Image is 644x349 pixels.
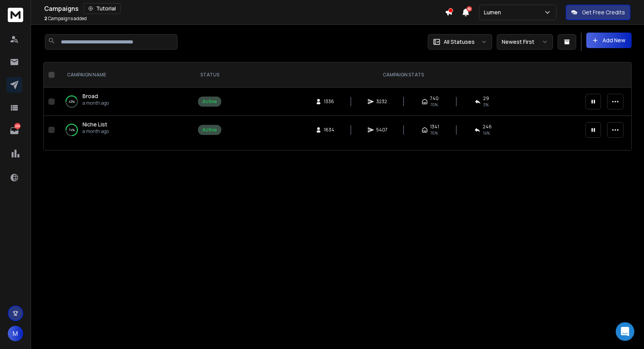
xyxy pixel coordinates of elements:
[376,98,387,105] span: 3232
[202,127,217,133] div: Active
[324,98,334,105] span: 1336
[324,127,334,133] span: 1634
[58,116,193,144] td: 74%Niche Lista month ago
[484,9,504,16] p: Lumen
[430,95,439,102] span: 740
[616,322,634,341] div: Open Intercom Messenger
[83,92,98,100] span: Broad
[44,3,445,14] div: Campaigns
[8,326,23,341] button: M
[58,88,193,116] td: 42%Broada month ago
[483,124,492,130] span: 246
[226,62,581,88] th: CAMPAIGN STATS
[586,33,632,48] button: Add New
[69,98,75,105] p: 42 %
[376,127,387,133] span: 5407
[44,15,47,22] span: 2
[58,62,193,88] th: CAMPAIGN NAME
[467,6,472,12] span: 50
[193,62,226,88] th: STATUS
[483,95,489,102] span: 29
[430,130,438,136] span: 76 %
[7,123,22,138] a: 229
[202,98,217,105] div: Active
[83,121,107,128] a: Niche List
[83,121,107,128] span: Niche List
[14,123,21,129] p: 229
[83,128,109,135] p: a month ago
[582,9,625,16] p: Get Free Credits
[430,124,439,130] span: 1341
[566,5,630,20] button: Get Free Credits
[483,130,490,136] span: 14 %
[83,100,109,106] p: a month ago
[483,102,489,108] span: 3 %
[497,34,553,50] button: Newest First
[44,16,87,22] p: Campaigns added
[430,102,438,108] span: 70 %
[83,92,98,100] a: Broad
[83,3,121,14] button: Tutorial
[444,38,475,46] p: All Statuses
[69,126,75,134] p: 74 %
